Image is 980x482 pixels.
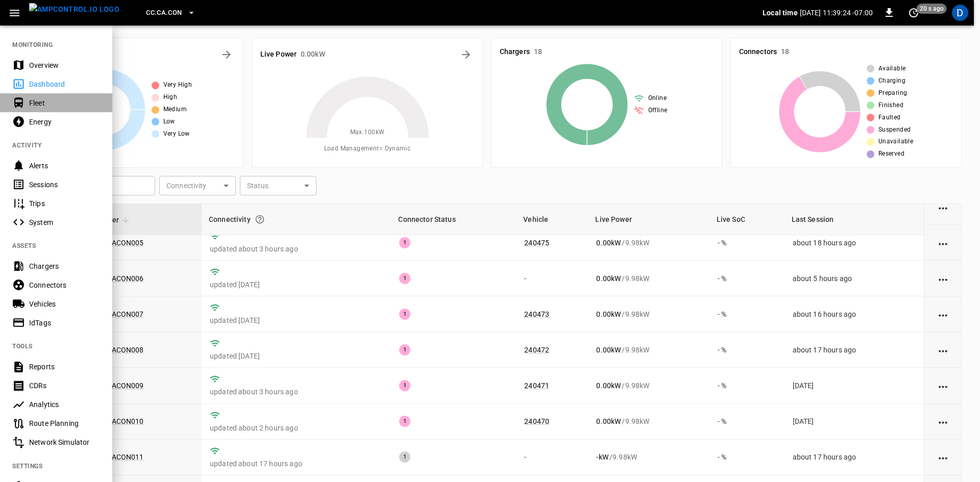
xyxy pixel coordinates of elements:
div: Connectors [29,280,100,290]
div: Reports [29,362,100,372]
div: Alerts [29,161,100,171]
div: CDRs [29,380,100,391]
div: Trips [29,198,100,209]
div: Route Planning [29,418,100,428]
div: Sessions [29,180,100,190]
span: 20 s ago [917,4,947,14]
div: Network Simulator [29,437,100,447]
div: Vehicles [29,299,100,309]
p: [DATE] 11:39:24 -07:00 [800,8,873,18]
p: Local time [763,8,798,18]
div: profile-icon [952,5,968,21]
div: Dashboard [29,79,100,89]
div: Analytics [29,399,100,410]
div: Fleet [29,98,100,108]
div: System [29,217,100,227]
div: Overview [29,60,100,70]
div: Chargers [29,261,100,271]
span: CC.CA.CON [146,7,182,19]
div: Energy [29,117,100,127]
button: set refresh interval [905,5,922,21]
div: IdTags [29,318,100,328]
img: ampcontrol.io logo [29,3,119,16]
